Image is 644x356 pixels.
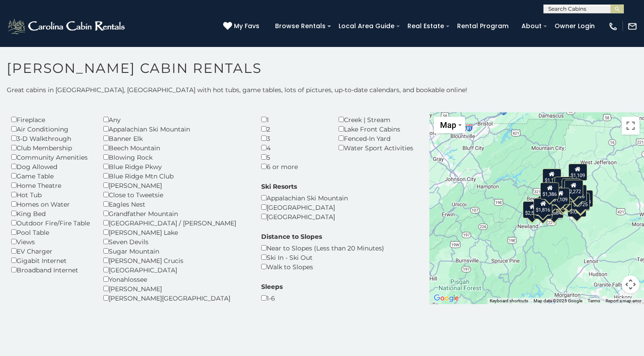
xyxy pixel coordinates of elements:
button: Change map style [434,117,465,133]
div: Grandfather Mountain [103,209,248,218]
div: Appalachian Ski Mountain [103,124,248,134]
a: About [517,19,546,33]
div: [PERSON_NAME] [103,181,248,190]
div: [GEOGRAPHIC_DATA] [103,265,248,275]
div: Fenced-In Yard [339,134,413,143]
a: Rental Program [453,19,513,33]
div: [PERSON_NAME] Lake [103,228,248,237]
div: $1,159 [542,168,561,185]
div: Blue Ridge Pkwy [103,162,248,171]
div: King Bed [11,209,90,218]
div: $2,892 [534,202,552,219]
div: Close to Tweetsie [103,190,248,199]
div: 3 [261,134,325,143]
div: Creek | Stream [339,115,413,124]
div: $2,511 [523,201,542,218]
img: Google [432,292,461,304]
label: Sleeps [261,282,283,291]
img: phone-regular-white.png [608,21,618,31]
div: Banner Elk [103,134,248,143]
div: $1,725 [571,192,590,209]
a: Open this area in Google Maps (opens a new window) [432,292,461,304]
img: mail-regular-white.png [627,21,637,31]
div: $1,816 [534,198,552,215]
a: Real Estate [403,19,449,33]
div: Sugar Mountain [103,246,248,256]
div: Walk to Slopes [261,262,384,271]
div: [PERSON_NAME][GEOGRAPHIC_DATA] [103,293,248,303]
div: Lake Front Cabins [339,124,413,134]
div: Hot Tub [11,190,90,199]
div: Game Table [11,171,90,181]
span: My Favs [234,21,259,31]
div: Blue Ridge Mtn Club [103,171,248,181]
a: My Favs [223,21,262,31]
div: Any [103,115,248,124]
div: 3-D Walkthrough [11,134,90,143]
div: 1-6 [261,293,283,303]
div: Air Conditioning [11,124,90,134]
div: Pool Table [11,228,90,237]
div: $2,272 [564,179,583,196]
a: Local Area Guide [334,19,399,33]
button: Toggle fullscreen view [622,117,640,135]
div: Near to Slopes (Less than 20 Minutes) [261,243,384,253]
div: $2,263 [555,177,573,194]
div: 2 [261,124,325,134]
div: Club Membership [11,143,90,153]
div: Echota [103,303,248,312]
div: Blowing Rock [103,153,248,162]
div: 6 or more [261,162,325,171]
div: Home Theatre [11,181,90,190]
a: Browse Rentals [271,19,330,33]
div: Eagles Nest [103,199,248,209]
div: Dog Allowed [11,162,90,171]
div: $1,386 [540,182,559,199]
div: $1,109 [568,164,587,181]
div: Beech Mountain [103,143,248,153]
div: $1,109 [551,187,570,204]
div: EV Charger [11,246,90,256]
div: Yonahlossee [103,275,248,284]
div: Community Amenities [11,153,90,162]
div: Appalachian Ski Mountain [261,193,348,203]
div: Homes on Water [11,199,90,209]
div: Views [11,237,90,246]
div: 4 [261,143,325,153]
button: Map camera controls [622,275,640,293]
label: Distance to Slopes [261,232,322,241]
div: Seven Devils [103,237,248,246]
div: $1,684 [562,178,580,195]
div: [GEOGRAPHIC_DATA] / [PERSON_NAME] [103,218,248,228]
span: Map data ©2025 Google [534,298,582,303]
div: Broadband Internet [11,265,90,275]
span: Map [440,120,456,130]
div: Fireplace [11,115,90,124]
div: Outdoor Fire/Fire Table [11,218,90,228]
img: White-1-2.png [7,17,127,35]
button: Keyboard shortcuts [490,298,528,304]
div: [PERSON_NAME] Crucis [103,256,248,265]
div: $3,095 [568,199,586,216]
div: [GEOGRAPHIC_DATA] [261,203,348,212]
div: $1,624 [571,193,590,210]
div: Ski In - Ski Out [261,253,384,262]
div: $1,320 [559,190,578,207]
div: $1,884 [545,201,563,218]
div: $2,126 [568,184,587,201]
div: Water Sport Activities [339,143,413,153]
div: [PERSON_NAME] [103,284,248,293]
a: Terms (opens in new tab) [588,298,600,303]
div: [GEOGRAPHIC_DATA] [261,212,348,221]
div: Gigabit Internet [11,256,90,265]
div: 1 [261,115,325,124]
a: Owner Login [550,19,599,33]
div: 5 [261,153,325,162]
label: Ski Resorts [261,182,297,191]
a: Report a map error [606,298,641,303]
div: 7-11 [261,303,283,312]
